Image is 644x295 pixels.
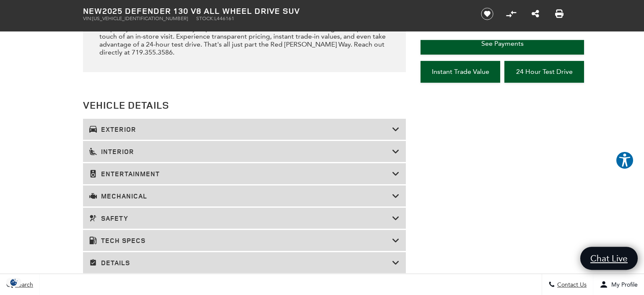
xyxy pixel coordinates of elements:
[481,39,524,47] span: See Payments
[83,6,467,16] h1: 2025 Defender 130 V8 All Wheel Drive SUV
[89,125,392,133] h3: Exterior
[593,274,644,295] button: Open user profile menu
[214,16,234,21] span: L446161
[532,9,539,19] a: Share this New 2025 Defender 130 V8 All Wheel Drive SUV
[83,16,92,21] span: VIN:
[421,87,584,219] iframe: YouTube video player
[432,68,489,76] span: Instant Trade Value
[89,236,392,245] h3: Tech Specs
[421,61,500,83] a: Instant Trade Value
[516,68,573,76] span: 24 Hour Test Drive
[89,214,392,222] h3: Safety
[421,33,584,55] a: See Payments
[89,170,392,178] h3: Entertainment
[555,9,563,19] a: Print this New 2025 Defender 130 V8 All Wheel Drive SUV
[608,281,638,288] span: My Profile
[83,5,102,16] strong: New
[89,192,392,200] h3: Mechanical
[4,278,23,287] div: Privacy Settings
[586,253,632,264] span: Chat Live
[196,16,214,21] span: Stock:
[92,16,188,21] span: [US_VEHICLE_IDENTIFICATION_NUMBER]
[89,147,392,156] h3: Interior
[83,97,406,112] h2: Vehicle Details
[504,61,584,83] a: 24 Hour Test Drive
[555,281,587,288] span: Contact Us
[89,258,392,267] h3: Details
[505,8,517,20] button: Compare Vehicle
[615,151,634,170] button: Explore your accessibility options
[478,7,496,21] button: Save vehicle
[580,247,638,270] a: Chat Live
[615,151,634,171] aside: Accessibility Help Desk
